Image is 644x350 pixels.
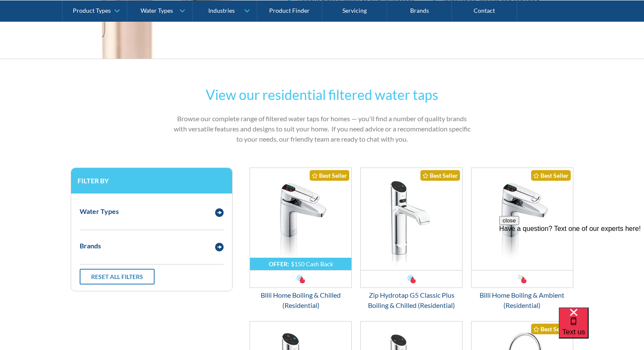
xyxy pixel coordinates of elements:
[80,206,119,216] div: Water Types
[310,170,349,181] div: Best Seller
[80,241,101,251] div: Brands
[206,85,438,105] h2: View our residential filtered water taps
[73,7,111,14] div: Product Types
[80,269,155,285] a: Reset all filters
[250,168,352,310] a: OFFER:$150 Cash BackBilli Home Boiling & Chilled (Residential)Best SellerBilli Home Boiling & Chi...
[291,260,333,267] div: $150 Cash Back
[471,168,573,270] img: Billi Home Boiling & Ambient (Residential)
[361,168,462,270] img: Zip Hydrotap G5 Classic Plus Boiling & Chilled (Residential)
[250,168,351,270] img: Billi Home Boiling & Chilled (Residential)
[78,176,226,185] h3: Filter by
[269,260,289,267] div: OFFER:
[471,290,573,310] div: Billi Home Boiling & Ambient (Residential)
[141,7,173,14] div: Water Types
[471,168,573,310] a: Billi Home Boiling & Ambient (Residential)Best SellerBilli Home Boiling & Ambient (Residential)
[499,216,644,318] iframe: podium webchat widget prompt
[420,170,460,181] div: Best Seller
[559,307,644,350] iframe: podium webchat widget bubble
[250,290,352,310] div: Billi Home Boiling & Chilled (Residential)
[208,7,235,14] div: Industries
[171,114,473,144] p: Browse our complete range of filtered water taps for homes — you'll find a number of quality bran...
[360,168,463,310] a: Zip Hydrotap G5 Classic Plus Boiling & Chilled (Residential)Best SellerZip Hydrotap G5 Classic Pl...
[531,170,571,181] div: Best Seller
[531,324,571,334] div: Best Seller
[360,290,463,310] div: Zip Hydrotap G5 Classic Plus Boiling & Chilled (Residential)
